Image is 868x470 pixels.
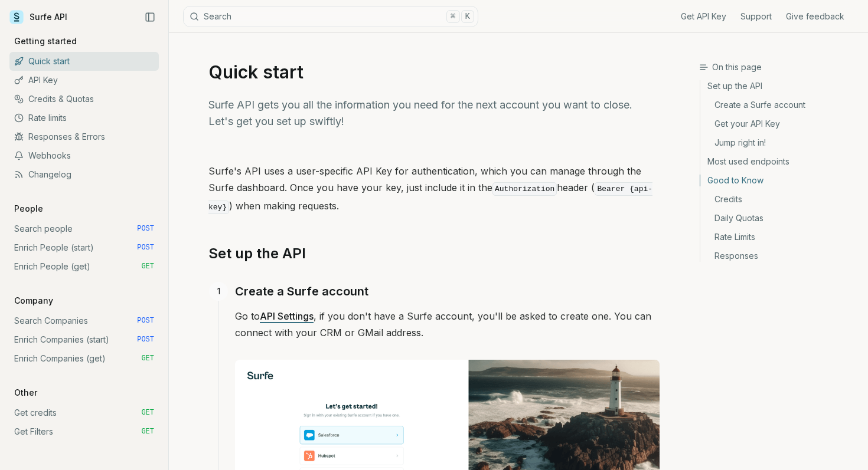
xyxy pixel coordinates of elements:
[681,11,726,22] a: Get API Key
[9,71,159,90] a: API Key
[446,10,459,23] kbd: ⌘
[9,109,159,127] a: Rate limits
[700,228,859,246] a: Rate Limits
[137,335,154,344] span: POST
[141,354,154,363] span: GET
[9,403,159,422] a: Get credits GET
[183,6,478,27] button: Search⌘K
[700,246,859,262] a: Responses
[141,408,154,418] span: GET
[700,209,859,228] a: Daily Quotas
[9,203,48,215] p: People
[235,282,368,301] a: Create a Surfe account
[235,308,660,341] p: Go to , if you don't have a Surfe account, you'll be asked to create one. You can connect with yo...
[137,316,154,326] span: POST
[137,243,154,252] span: POST
[9,8,67,26] a: Surfe API
[699,61,859,73] h3: On this page
[786,11,844,22] a: Give feedback
[141,8,159,26] button: Collapse Sidebar
[9,52,159,71] a: Quick start
[9,311,159,330] a: Search Companies POST
[137,224,154,234] span: POST
[9,219,159,238] a: Search people POST
[9,238,159,257] a: Enrich People (start) POST
[141,262,154,271] span: GET
[9,295,58,307] p: Company
[208,163,660,216] p: Surfe's API uses a user-specific API Key for authentication, which you can manage through the Sur...
[9,387,42,399] p: Other
[9,146,159,165] a: Webhooks
[260,310,314,322] a: API Settings
[700,133,859,152] a: Jump right in!
[9,35,81,47] p: Getting started
[700,114,859,133] a: Get your API Key
[9,257,159,276] a: Enrich People (get) GET
[9,330,159,349] a: Enrich Companies (start) POST
[740,11,772,22] a: Support
[700,152,859,171] a: Most used endpoints
[208,61,660,83] h1: Quick start
[9,422,159,441] a: Get Filters GET
[141,427,154,436] span: GET
[208,97,660,130] p: Surfe API gets you all the information you need for the next account you want to close. Let's get...
[700,96,859,114] a: Create a Surfe account
[700,80,859,96] a: Set up the API
[700,171,859,190] a: Good to Know
[700,190,859,209] a: Credits
[9,349,159,368] a: Enrich Companies (get) GET
[9,165,159,184] a: Changelog
[9,127,159,146] a: Responses & Errors
[492,182,557,196] code: Authorization
[9,90,159,109] a: Credits & Quotas
[208,244,306,263] a: Set up the API
[461,10,474,23] kbd: K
